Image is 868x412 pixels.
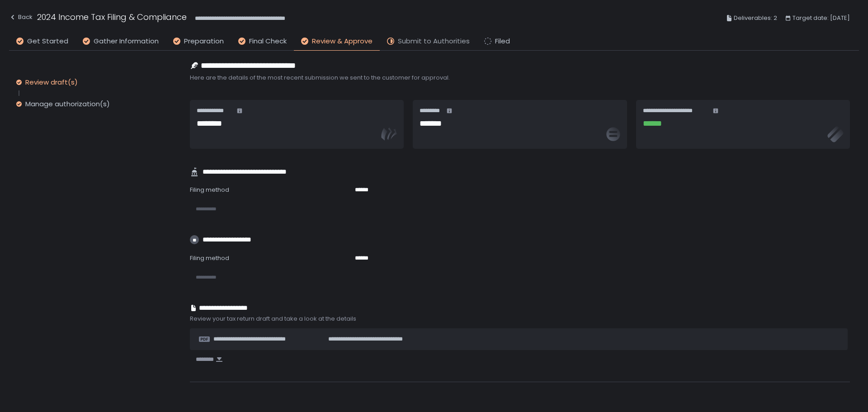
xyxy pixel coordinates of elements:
div: Review draft(s) [25,78,78,87]
span: Gather Information [94,36,159,47]
span: Filing method [190,254,229,262]
span: Submit to Authorities [398,36,470,47]
span: Final Check [249,36,287,47]
span: Review & Approve [312,36,373,47]
span: Filed [495,36,510,47]
div: Manage authorization(s) [25,99,110,109]
div: Back [9,12,33,23]
span: Get Started [27,36,68,47]
span: Target date: [DATE] [793,13,850,24]
span: Here are the details of the most recent submission we sent to the customer for approval. [190,74,850,82]
button: Back [9,11,33,26]
h1: 2024 Income Tax Filing & Compliance [37,11,187,23]
span: Deliverables: 2 [734,13,777,24]
span: Filing method [190,185,229,194]
span: Preparation [184,36,224,47]
span: Review your tax return draft and take a look at the details [190,315,850,323]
